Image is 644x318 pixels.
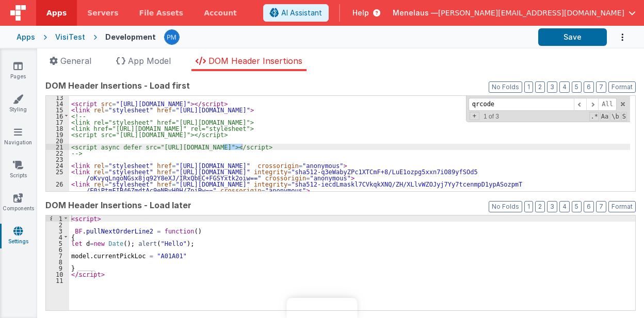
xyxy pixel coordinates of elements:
div: 18 [46,125,69,131]
div: 3 [46,228,69,234]
span: CaseSensitive Search [600,112,609,121]
span: Servers [87,8,118,18]
span: DOM Header Insertions - Load later [45,199,191,211]
div: 22 [46,150,69,156]
div: 21 [46,144,69,150]
button: 2 [535,81,545,93]
span: Help [352,8,369,18]
span: App Model [128,56,171,66]
button: No Folds [489,201,522,212]
span: 1 of 3 [479,113,503,120]
span: Toggel Replace mode [470,112,479,120]
button: 4 [559,201,570,212]
button: 1 [524,201,533,212]
button: Menelaus — [PERSON_NAME][EMAIL_ADDRESS][DOMAIN_NAME] [393,8,636,18]
div: 9 [46,265,69,271]
button: No Folds [489,81,522,93]
span: General [60,56,91,66]
span: Alt-Enter [598,98,617,111]
div: 10 [46,271,69,277]
span: AI Assistant [281,8,322,18]
button: 6 [584,81,594,93]
button: 5 [572,81,582,93]
span: Whole Word Search [610,112,620,121]
input: Search for [469,98,574,111]
span: File Assets [139,8,184,18]
span: Menelaus — [393,8,438,18]
div: 20 [46,138,69,144]
button: 4 [559,81,570,93]
div: Development [105,32,156,42]
span: RegExp Search [589,112,599,121]
div: 5 [46,240,69,246]
button: 6 [584,201,594,212]
button: Format [608,201,636,212]
div: VisiTest [55,32,85,42]
div: 16 [46,113,69,119]
div: 15 [46,107,69,113]
button: 5 [572,201,582,212]
div: 2 [46,222,69,228]
button: 2 [535,201,545,212]
div: 11 [46,277,69,283]
span: DOM Header Insertions - Load first [45,79,190,92]
div: 1 [46,215,69,222]
button: Options [607,27,627,48]
div: 7 [46,253,69,259]
div: 6 [46,246,69,253]
div: 25 [46,169,69,181]
div: 8 [46,259,69,265]
button: 1 [524,81,533,93]
button: 3 [547,201,557,212]
div: 17 [46,119,69,125]
div: 24 [46,162,69,169]
span: [PERSON_NAME][EMAIL_ADDRESS][DOMAIN_NAME] [438,8,624,18]
div: Apps [17,32,35,42]
span: Search In Selection [621,112,627,121]
button: 7 [596,201,606,212]
span: Apps [46,8,67,18]
button: AI Assistant [263,4,329,22]
button: Format [608,81,636,93]
div: 19 [46,131,69,138]
div: 14 [46,101,69,107]
button: 7 [596,81,606,93]
div: 13 [46,94,69,101]
button: 3 [547,81,557,93]
button: Save [538,28,607,46]
div: 23 [46,156,69,162]
span: DOM Header Insertions [208,56,302,66]
div: 26 [46,181,69,193]
div: 4 [46,234,69,240]
img: a12ed5ba5769bda9d2665f51d2850528 [165,30,179,44]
